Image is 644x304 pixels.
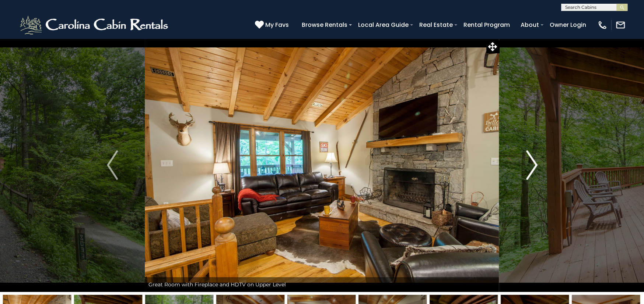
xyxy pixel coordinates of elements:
[145,277,499,292] div: Great Room with Fireplace and HDTV on Upper Level
[298,18,351,31] a: Browse Rentals
[416,18,456,31] a: Real Estate
[18,14,171,36] img: White-1-2.png
[80,38,145,292] button: Previous
[255,20,291,30] a: My Favs
[460,18,514,31] a: Rental Program
[615,20,626,30] img: mail-regular-white.png
[526,150,537,180] img: arrow
[354,18,412,31] a: Local Area Guide
[597,20,608,30] img: phone-regular-white.png
[517,18,543,31] a: About
[546,18,590,31] a: Owner Login
[265,20,289,29] span: My Favs
[107,150,118,180] img: arrow
[499,38,564,292] button: Next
